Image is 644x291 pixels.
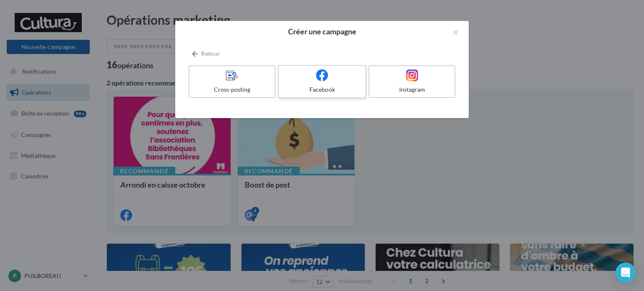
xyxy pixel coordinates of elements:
h2: Créer une campagne [189,28,455,35]
div: Cross-posting [193,85,271,94]
div: Open Intercom Messenger [615,263,636,283]
button: Retour [189,49,223,59]
div: Instagram [373,85,451,94]
div: Facebook [282,85,362,94]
